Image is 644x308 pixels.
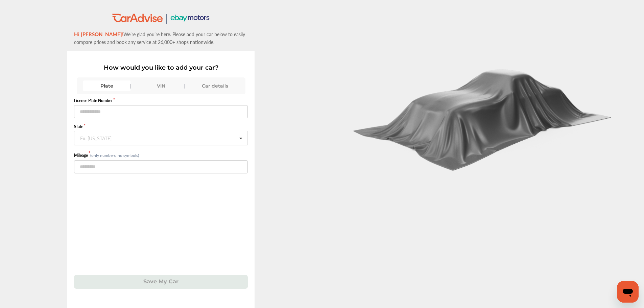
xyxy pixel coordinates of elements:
[74,64,248,71] p: How would you like to add your car?
[83,80,130,91] div: Plate
[74,98,248,103] label: License Plate Number
[74,31,245,45] span: We’re glad you’re here. Please add your car below to easily compare prices and book any service a...
[348,62,618,171] img: carCoverBlack.2823a3dccd746e18b3f8.png
[74,124,248,129] label: State
[137,80,185,91] div: VIN
[74,152,90,158] label: Mileage
[74,30,123,38] span: Hi [PERSON_NAME]!
[90,152,139,158] small: (only numbers, no symbols)
[191,80,239,91] div: Car details
[80,136,112,140] div: Ex. [US_STATE]
[617,281,639,303] iframe: Button to launch messaging window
